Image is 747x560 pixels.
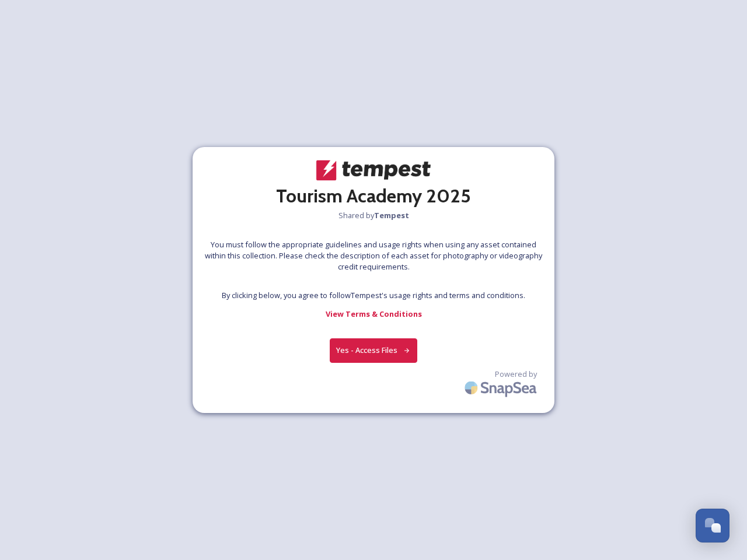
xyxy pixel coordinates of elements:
button: Yes - Access Files [330,338,417,362]
a: View Terms & Conditions [326,307,422,321]
strong: View Terms & Conditions [326,309,422,319]
span: Powered by [495,369,537,380]
span: Shared by [338,210,409,221]
span: You must follow the appropriate guidelines and usage rights when using any asset contained within... [204,239,543,273]
span: By clicking below, you agree to follow Tempest 's usage rights and terms and conditions. [222,290,525,301]
img: tempest-color.png [315,159,432,182]
img: SnapSea Logo [461,374,543,401]
h2: Tourism Academy 2025 [276,182,471,210]
strong: Tempest [374,210,409,220]
button: Open Chat [696,509,729,542]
